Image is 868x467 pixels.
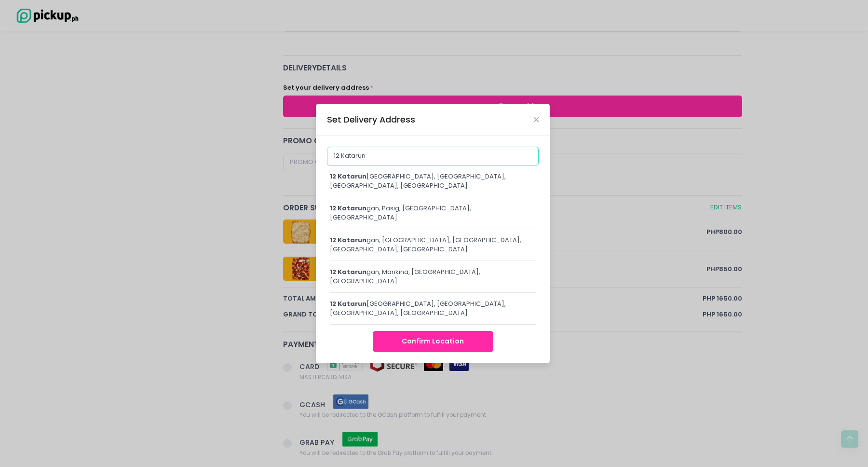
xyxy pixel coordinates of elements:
div: [GEOGRAPHIC_DATA], [GEOGRAPHIC_DATA], [GEOGRAPHIC_DATA], [GEOGRAPHIC_DATA] [330,299,536,318]
button: Close [534,117,539,122]
div: gan, [GEOGRAPHIC_DATA], [GEOGRAPHIC_DATA], [GEOGRAPHIC_DATA], [GEOGRAPHIC_DATA] [330,235,536,254]
div: gan, Pasig, [GEOGRAPHIC_DATA], [GEOGRAPHIC_DATA] [330,204,536,222]
div: gan, Marikina, [GEOGRAPHIC_DATA], [GEOGRAPHIC_DATA] [330,267,536,286]
button: Confirm Location [373,331,493,353]
span: 12 Katarun [330,204,366,213]
input: Delivery Address [327,147,539,165]
div: Set Delivery Address [327,113,415,126]
div: [GEOGRAPHIC_DATA], [GEOGRAPHIC_DATA], [GEOGRAPHIC_DATA], [GEOGRAPHIC_DATA] [330,172,536,191]
span: 12 Katarun [330,267,366,276]
span: 12 Katarun [330,172,366,181]
span: 12 Katarun [330,299,366,308]
span: 12 Katarun [330,235,366,245]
